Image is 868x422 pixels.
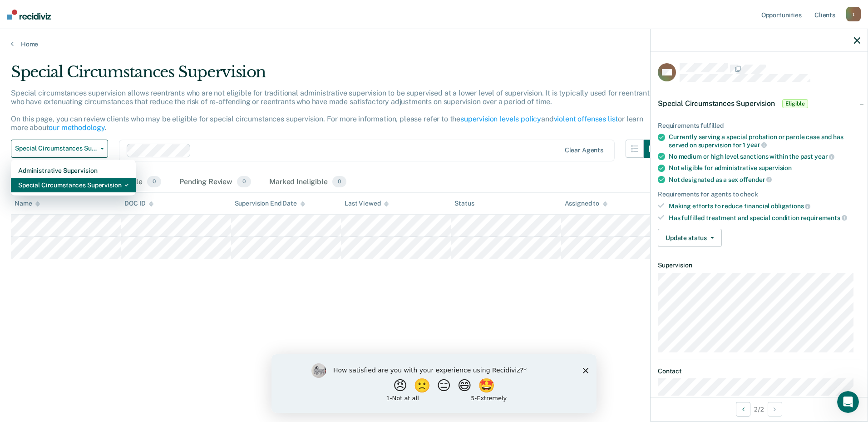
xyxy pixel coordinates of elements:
button: Update status [658,229,722,247]
div: Requirements fulfilled [658,122,860,130]
span: year [747,141,767,148]
iframe: Survey by Kim from Recidiviz [271,354,597,413]
span: requirements [801,214,847,221]
div: Assigned to [565,200,607,207]
span: Special Circumstances Supervision [15,145,97,152]
div: Marked Ineligible [267,172,348,192]
img: Recidiviz [7,10,51,20]
span: year [814,153,834,160]
button: Previous Opportunity [736,402,750,417]
dt: Contact [658,367,860,375]
button: Next Opportunity [768,402,782,417]
div: Last Viewed [345,200,389,207]
p: Special circumstances supervision allows reentrants who are not eligible for traditional administ... [11,89,653,132]
div: Has fulfilled treatment and special condition [669,214,860,222]
div: Pending Review [178,172,253,192]
div: Clear agents [565,146,603,154]
div: Making efforts to reduce financial [669,202,860,210]
div: No medium or high level sanctions within the past [669,152,860,161]
div: Name [15,200,40,207]
a: violent offenses list [554,115,618,123]
div: t [846,7,861,21]
span: 0 [332,176,346,188]
div: Special Circumstances Supervision [11,63,662,89]
span: supervision [759,164,792,171]
div: Administrative Supervision [18,163,128,178]
a: supervision levels policy [460,115,541,123]
iframe: Intercom live chat [837,391,859,413]
span: 0 [237,176,251,188]
a: Home [11,40,857,48]
span: Eligible [782,99,808,108]
span: offender [740,176,772,183]
a: our methodology [49,123,105,132]
div: Supervision End Date [235,200,305,207]
div: Currently serving a special probation or parole case and has served on supervision for 1 [669,133,860,149]
div: 2 / 2 [651,397,868,421]
div: DOC ID [124,200,153,207]
span: 0 [147,176,161,188]
div: Special Circumstances Supervision [18,178,128,192]
div: Special Circumstances SupervisionEligible [651,89,868,118]
span: Special Circumstances Supervision [658,99,775,108]
div: Not eligible for administrative [669,164,860,172]
span: obligations [771,202,810,210]
div: Not designated as a sex [669,176,860,184]
div: Status [454,200,474,207]
div: Requirements for agents to check [658,191,860,198]
dt: Supervision [658,261,860,269]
